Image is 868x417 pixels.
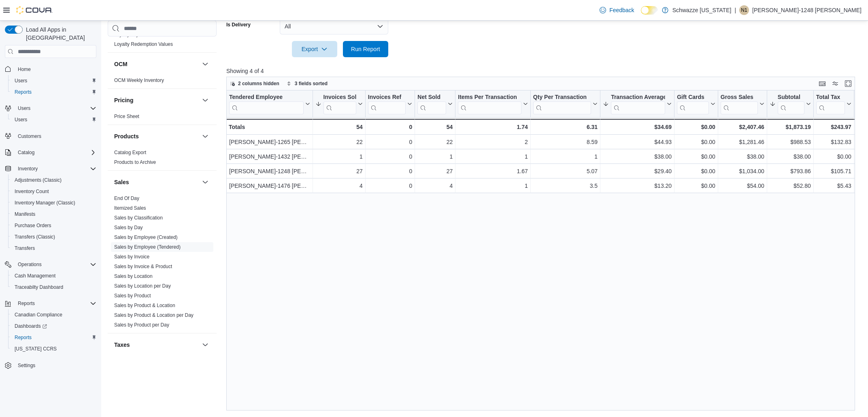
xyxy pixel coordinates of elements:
span: Sales by Day [114,224,143,231]
button: Tendered Employee [229,94,310,114]
span: Users [11,76,96,86]
button: Inventory Count [8,186,100,197]
div: Gift Cards [677,94,709,101]
a: Home [15,64,34,74]
button: Transaction Average [603,94,672,114]
div: 0 [368,152,413,162]
button: Pricing [200,95,210,105]
a: Users [11,76,30,86]
p: [PERSON_NAME]-1248 [PERSON_NAME] [752,5,862,15]
div: $1,873.19 [770,122,811,132]
span: Reports [11,333,96,342]
a: Catalog Export [114,150,146,155]
button: [US_STATE] CCRS [8,343,100,355]
span: Purchase Orders [11,221,96,230]
button: Reports [15,299,38,308]
button: Users [8,75,100,86]
span: Manifests [15,211,35,217]
button: Invoices Sold [315,94,362,114]
a: Transfers (Classic) [11,232,58,242]
div: Invoices Ref [368,94,406,101]
span: Reports [15,299,96,308]
h3: Pricing [114,96,133,104]
a: Sales by Location per Day [114,283,171,289]
div: $105.71 [816,167,851,176]
button: Enter fullscreen [843,79,853,88]
span: Manifests [11,209,96,219]
button: Invoices Ref [368,94,413,114]
a: Cash Management [11,271,59,281]
div: $29.40 [603,167,672,176]
h3: Products [114,132,139,140]
div: Products [108,148,217,170]
div: $52.80 [770,181,811,191]
button: Run Report [343,41,388,57]
a: Feedback [596,2,637,18]
div: Net Sold [417,94,446,101]
span: End Of Day [114,195,139,202]
a: Sales by Product & Location [114,303,175,308]
span: Settings [15,360,96,370]
button: Products [200,131,210,141]
a: Purchase Orders [11,221,55,230]
button: Users [15,103,34,113]
div: 22 [315,138,362,147]
a: Reports [11,87,35,97]
div: $1,034.00 [721,167,764,176]
div: 0 [368,181,413,191]
h3: Taxes [114,341,130,349]
a: Sales by Employee (Created) [114,234,178,240]
div: Items Per Transaction [458,94,521,114]
a: Inventory Manager (Classic) [11,198,79,208]
span: Operations [15,260,96,269]
div: $988.53 [770,138,811,147]
button: Manifests [8,208,100,220]
div: 1 [458,181,528,191]
button: OCM [200,59,210,69]
span: Operations [18,261,42,268]
button: Taxes [200,340,210,350]
button: Adjustments (Classic) [8,174,100,186]
span: Users [15,103,96,113]
button: Sales [114,178,199,186]
div: 22 [417,138,453,147]
a: Inventory Count [11,187,52,196]
div: 54 [315,122,362,132]
a: Sales by Product & Location per Day [114,312,194,318]
div: $0.00 [677,122,715,132]
nav: Complex example [5,60,96,392]
button: Home [2,63,100,75]
div: 1 [315,152,362,162]
span: Loyalty Redemption Values [114,41,173,47]
div: $2,407.46 [721,122,764,132]
button: Reports [2,298,100,309]
div: $132.83 [816,138,851,147]
button: Settings [2,359,100,371]
div: Transaction Average [611,94,665,114]
button: Display options [830,79,840,88]
span: 2 columns hidden [238,80,279,87]
span: Purchase Orders [15,222,51,229]
span: 3 fields sorted [295,80,328,87]
div: Pricing [108,112,217,125]
span: Transfers [11,243,96,253]
span: Inventory Manager (Classic) [15,200,75,206]
span: Reports [11,87,96,97]
button: Net Sold [417,94,453,114]
button: Qty Per Transaction [533,94,598,114]
span: Home [18,66,31,73]
div: Total Tax [816,94,845,114]
div: [PERSON_NAME]-1248 [PERSON_NAME] [229,167,310,176]
div: $1,281.46 [721,138,764,147]
div: $38.00 [603,152,672,162]
button: Purchase Orders [8,220,100,231]
div: 4 [417,181,453,191]
span: Catalog Export [114,149,146,156]
p: | [734,5,736,15]
button: Subtotal [770,94,811,114]
span: Sales by Product & Location [114,302,175,309]
span: Reports [15,89,32,95]
span: Home [15,64,96,74]
span: Cash Management [11,271,96,281]
span: Sales by Location per Day [114,283,171,289]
